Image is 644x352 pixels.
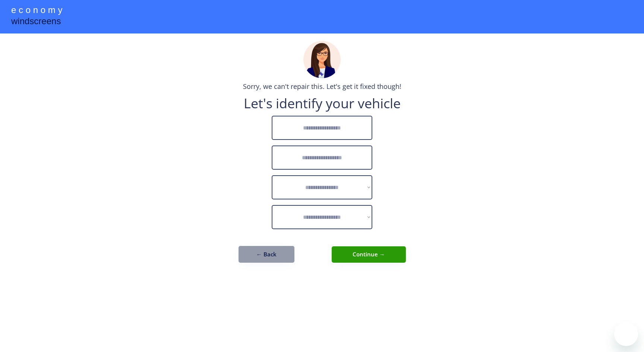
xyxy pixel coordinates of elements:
[239,246,294,263] button: ← Back
[11,15,61,29] div: windscreens
[614,322,638,346] iframe: Button to launch messaging window
[332,246,406,263] button: Continue →
[11,4,62,18] div: e c o n o m y
[303,41,341,78] img: madeline.png
[244,97,401,110] div: Let's identify your vehicle
[243,82,401,91] div: Sorry, we can't repair this. Let's get it fixed though!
